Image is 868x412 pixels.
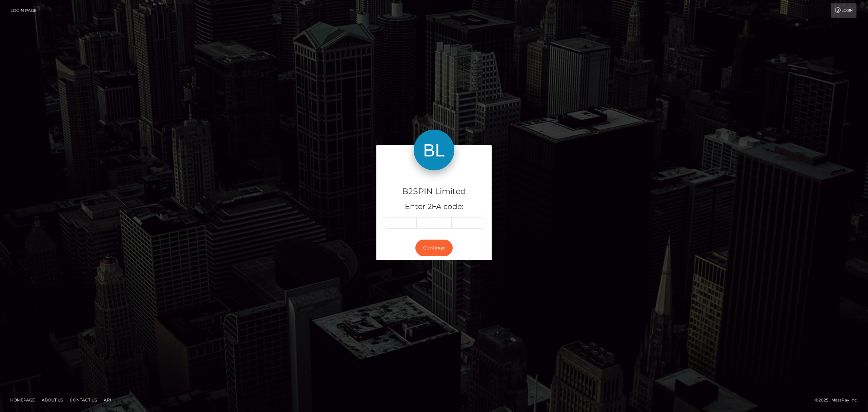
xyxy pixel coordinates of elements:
h5: Enter 2FA code: [381,202,487,212]
div: © 2025 , MassPay Inc. [815,396,863,404]
a: Homepage [7,395,38,405]
button: Continue [415,240,453,256]
h4: B2SPIN Limited [381,186,487,198]
a: About Us [39,395,66,405]
a: Login [831,3,856,18]
img: B2SPIN Limited [414,130,454,170]
a: API [101,395,114,405]
a: Login Page [11,3,37,18]
a: Contact Us [67,395,100,405]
